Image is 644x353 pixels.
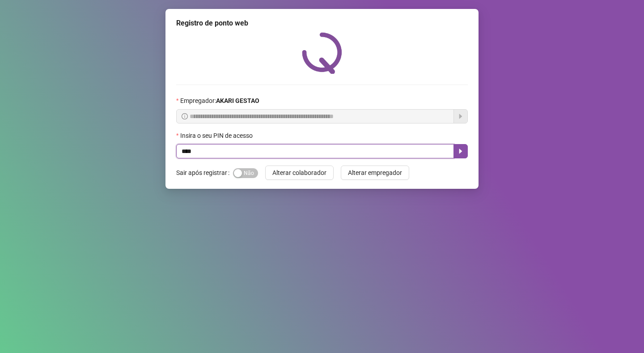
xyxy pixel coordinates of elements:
[302,32,342,74] img: QRPoint
[265,166,334,180] button: Alterar colaborador
[272,168,326,178] span: Alterar colaborador
[176,131,258,140] label: Insira o seu PIN de acesso
[348,168,402,178] span: Alterar empregador
[176,18,468,29] div: Registro de ponto web
[341,166,409,180] button: Alterar empregador
[216,97,259,104] strong: AKARI GESTAO
[176,166,233,180] label: Sair após registrar
[457,148,464,155] span: caret-right
[182,113,188,119] span: info-circle
[180,96,259,106] span: Empregador :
